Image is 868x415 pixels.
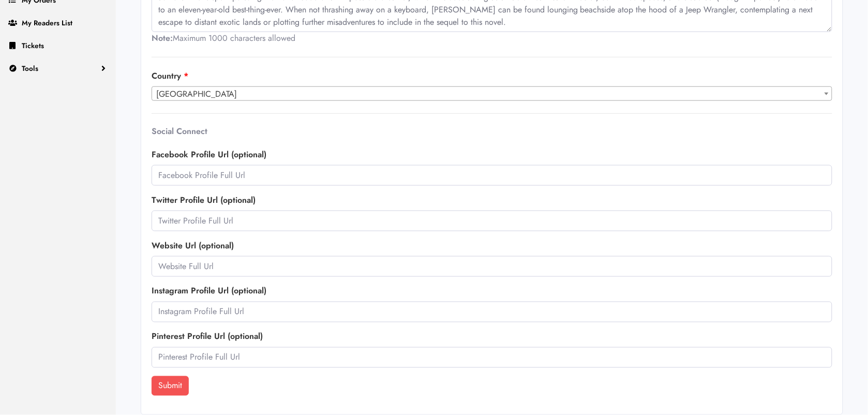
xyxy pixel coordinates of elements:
label: Country [152,70,188,82]
label: Instagram Profile Url (optional) [152,285,266,298]
input: Instagram Profile Full Url [152,302,832,322]
label: Twitter Profile Url (optional) [152,194,256,206]
span: My Readers List [22,18,72,28]
div: Maximum 1000 characters allowed [152,32,832,45]
span: United States [152,87,832,101]
label: Website Url (optional) [152,240,234,252]
input: Pinterest Profile Full Url [152,347,832,368]
input: Twitter Profile Full Url [152,211,832,231]
b: Note: [152,32,173,44]
h6: Social Connect [152,126,832,136]
span: Tools [22,63,38,73]
span: Tickets [22,40,44,51]
input: Website Full Url [152,256,832,277]
span: United States [152,86,832,101]
label: Pinterest Profile Url (optional) [152,331,263,343]
button: Submit [152,376,189,396]
input: Facebook Profile Full Url [152,165,832,186]
label: Facebook Profile Url (optional) [152,149,266,161]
